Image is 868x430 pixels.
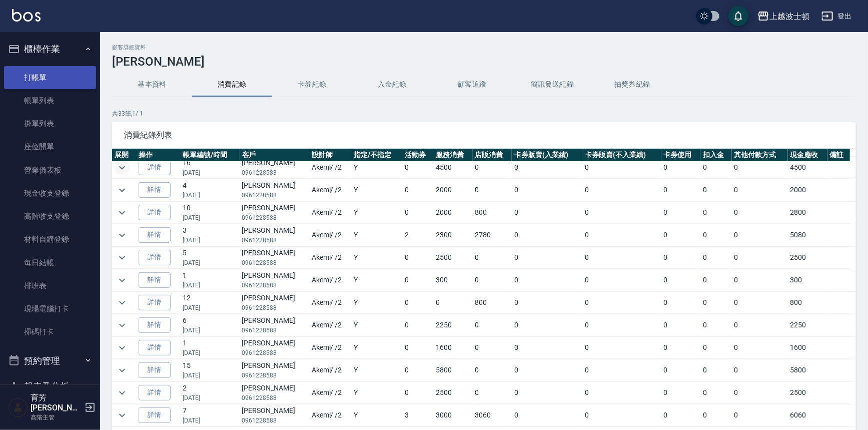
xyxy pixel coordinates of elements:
td: 0 [732,404,788,426]
td: 0 [582,179,661,201]
th: 現金應收 [788,149,827,162]
td: 2500 [788,247,827,269]
td: 0 [512,382,582,404]
td: Y [351,314,402,336]
td: 0 [700,269,731,291]
p: 0961228588 [242,416,307,425]
td: 2500 [788,382,827,404]
a: 掛單列表 [4,112,96,135]
td: 3000 [433,404,473,426]
td: 5800 [788,359,827,381]
p: 0961228588 [242,371,307,380]
button: 入金紀錄 [352,73,432,97]
td: 0 [582,337,661,359]
td: 0 [732,202,788,224]
td: 0 [732,179,788,201]
th: 設計師 [309,149,352,162]
td: 0 [512,292,582,314]
button: expand row [115,228,130,243]
td: 4500 [788,157,827,179]
p: 0961228588 [242,326,307,335]
td: 0 [661,404,701,426]
td: 0 [700,337,731,359]
button: 預約管理 [4,348,96,374]
th: 操作 [136,149,181,162]
td: [PERSON_NAME] [240,404,309,426]
td: Akemi / /2 [309,224,352,246]
td: 0 [661,247,701,269]
td: 5 [180,247,239,269]
button: 卡券紀錄 [272,73,352,97]
td: 0 [473,269,512,291]
p: 0961228588 [242,168,307,177]
td: [PERSON_NAME] [240,382,309,404]
td: 0 [402,179,433,201]
a: 每日結帳 [4,251,96,274]
td: 0 [661,292,701,314]
td: 0 [473,247,512,269]
a: 詳情 [139,272,171,288]
td: [PERSON_NAME] [240,179,309,201]
td: 0 [473,337,512,359]
td: 2000 [788,179,827,201]
td: Y [351,157,402,179]
td: 0 [473,314,512,336]
th: 備註 [827,149,850,162]
td: 4500 [433,157,473,179]
td: 0 [661,179,701,201]
td: 0 [582,314,661,336]
p: 0961228588 [242,191,307,200]
th: 卡券販賣(入業績) [512,149,582,162]
td: 0 [582,404,661,426]
button: expand row [115,318,130,333]
button: expand row [115,183,130,198]
td: 10 [180,202,239,224]
td: 2250 [788,314,827,336]
td: 0 [512,359,582,381]
td: 0 [732,157,788,179]
td: 0 [402,314,433,336]
td: 0 [732,269,788,291]
td: Y [351,359,402,381]
td: 0 [700,202,731,224]
td: 0 [582,224,661,246]
td: 4 [180,179,239,201]
button: expand row [115,408,130,423]
td: 0 [512,157,582,179]
button: expand row [115,273,130,288]
td: Akemi / /2 [309,337,352,359]
td: 0 [473,382,512,404]
th: 客戶 [240,149,309,162]
button: expand row [115,250,130,265]
td: Akemi / /2 [309,404,352,426]
td: 3 [180,224,239,246]
td: 0 [473,179,512,201]
td: 3 [402,404,433,426]
td: [PERSON_NAME] [240,314,309,336]
td: Y [351,202,402,224]
button: expand row [115,205,130,220]
td: [PERSON_NAME] [240,359,309,381]
td: 0 [582,202,661,224]
td: 0 [582,359,661,381]
a: 現場電腦打卡 [4,297,96,320]
th: 卡券使用 [661,149,701,162]
td: 5800 [433,359,473,381]
td: 0 [700,157,731,179]
td: Y [351,292,402,314]
td: Y [351,247,402,269]
a: 座位開單 [4,135,96,158]
td: 0 [512,269,582,291]
a: 高階收支登錄 [4,205,96,228]
button: 顧客追蹤 [432,73,512,97]
td: 2300 [433,224,473,246]
td: 2 [402,224,433,246]
a: 詳情 [139,340,171,355]
a: 詳情 [139,385,171,400]
td: 0 [700,224,731,246]
button: 上越波士頓 [753,6,813,27]
p: 0961228588 [242,258,307,267]
button: save [728,6,748,26]
td: 0 [732,224,788,246]
img: Logo [12,9,41,22]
